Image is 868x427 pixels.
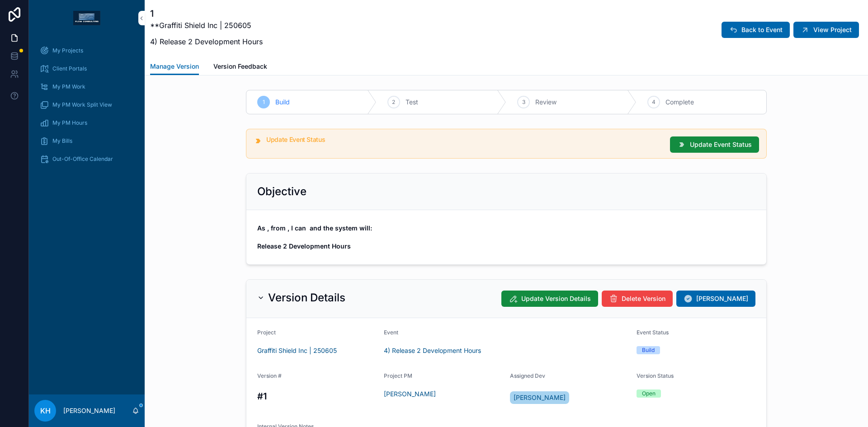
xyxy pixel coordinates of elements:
[637,329,669,336] span: Event Status
[384,346,481,355] a: 4) Release 2 Development Hours
[268,291,345,305] h2: Version Details
[257,389,377,403] h3: #1
[34,151,139,167] a: Out-Of-Office Calendar
[642,389,656,398] div: Open
[150,20,263,31] p: **Graffiti Shield Inc | 250605
[665,98,694,107] span: Complete
[52,101,112,108] span: My PM Work Split View
[34,79,139,95] a: My PM Work
[406,98,418,107] span: Test
[384,372,412,379] span: Project PM
[622,294,665,303] span: Delete Version
[652,99,656,106] span: 4
[52,137,72,145] span: My Bills
[384,389,436,399] a: [PERSON_NAME]
[52,65,87,72] span: Client Portals
[34,115,139,131] a: My PM Hours
[257,224,372,250] strong: As , from , I can and the system will: Release 2 Development Hours
[73,11,100,25] img: App logo
[150,36,263,47] p: 4) Release 2 Development Hours
[501,291,598,307] button: Update Version Details
[813,25,852,34] span: View Project
[384,329,398,336] span: Event
[257,372,282,379] span: Version #
[34,133,139,149] a: My Bills
[34,61,139,77] a: Client Portals
[52,47,83,54] span: My Projects
[690,140,752,149] span: Update Event Status
[263,99,265,106] span: 1
[676,291,755,307] button: [PERSON_NAME]
[63,406,115,415] p: [PERSON_NAME]
[521,294,591,303] span: Update Version Details
[257,184,307,199] h2: Objective
[257,346,337,355] a: Graffiti Shield Inc | 250605
[522,99,525,106] span: 3
[34,97,139,113] a: My PM Work Split View
[741,25,783,34] span: Back to Event
[793,22,859,38] button: View Project
[257,329,276,336] span: Project
[670,136,759,153] button: Update Event Status
[514,393,566,402] span: [PERSON_NAME]
[213,58,267,76] a: Version Feedback
[392,99,395,106] span: 2
[696,294,748,303] span: [PERSON_NAME]
[602,291,673,307] button: Delete Version
[637,372,674,379] span: Version Status
[722,22,790,38] button: Back to Event
[150,7,263,20] h1: 1
[535,98,557,107] span: Review
[275,98,290,107] span: Build
[150,62,199,71] span: Manage Version
[40,405,51,416] span: KH
[34,42,139,59] a: My Projects
[52,119,87,127] span: My PM Hours
[510,372,545,379] span: Assigned Dev
[266,136,663,143] h5: Update Event Status
[150,58,199,75] a: Manage Version
[52,155,113,163] span: Out-Of-Office Calendar
[642,346,655,354] div: Build
[29,36,145,179] div: scrollable content
[510,391,569,404] a: [PERSON_NAME]
[52,83,85,90] span: My PM Work
[213,62,267,71] span: Version Feedback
